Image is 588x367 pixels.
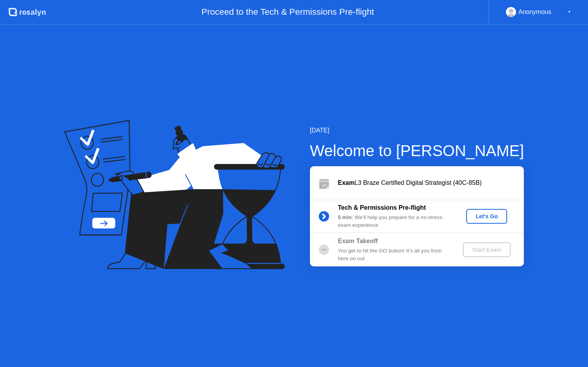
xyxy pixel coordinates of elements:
div: Let's Go [469,213,504,219]
div: L3 Braze Certified Digital Strategist (40C-85B) [338,178,524,188]
b: 5 min [338,214,352,220]
div: [DATE] [310,126,524,135]
b: Exam [338,179,355,186]
b: Tech & Permissions Pre-flight [338,204,426,211]
div: You get to hit the GO button! It’s all you from here on out [338,247,450,263]
button: Let's Go [466,209,507,224]
div: Anonymous [518,7,551,17]
div: : We’ll help you prepare for a no-stress exam experience [338,214,450,230]
div: ▼ [567,7,571,17]
div: Start Exam [466,247,507,253]
b: Exam Takeoff [338,238,378,244]
button: Start Exam [463,242,511,257]
div: Welcome to [PERSON_NAME] [310,139,524,162]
